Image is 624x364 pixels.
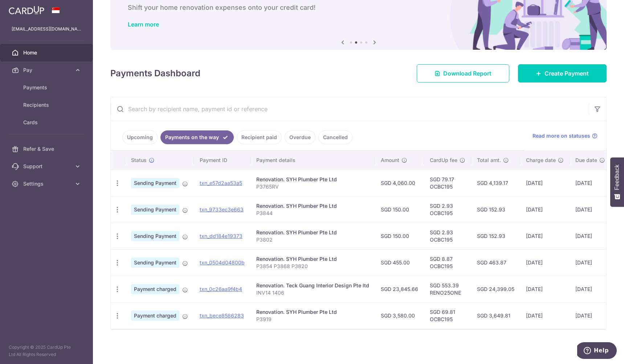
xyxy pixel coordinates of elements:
[424,249,471,276] td: SGD 8.87 OCBC195
[424,223,471,249] td: SGD 2.93 OCBC195
[570,302,611,329] td: [DATE]
[520,249,570,276] td: [DATE]
[570,249,611,276] td: [DATE]
[518,64,607,82] a: Create Payment
[160,130,234,144] a: Payments on the way
[131,231,179,241] span: Sending Payment
[256,183,369,190] p: P3765RV
[110,67,200,80] h4: Payments Dashboard
[417,64,509,82] a: Download Report
[520,196,570,223] td: [DATE]
[237,130,282,144] a: Recipient paid
[471,196,520,223] td: SGD 152.93
[128,3,589,12] h6: Shift your home renovation expenses onto your credit card!
[256,255,369,263] div: Renovation. SYH Plumber Pte Ltd
[471,276,520,302] td: SGD 24,399.05
[256,229,369,236] div: Renovation. SYH Plumber Pte Ltd
[194,151,250,170] th: Payment ID
[200,233,242,239] a: txn_dd184e19373
[471,170,520,196] td: SGD 4,139.17
[471,249,520,276] td: SGD 463.87
[577,342,617,360] iframe: Opens a widget where you can find more information
[23,84,71,91] span: Payments
[375,302,424,329] td: SGD 3,580.00
[256,236,369,243] p: P3802
[375,196,424,223] td: SGD 150.00
[23,119,71,126] span: Cards
[23,145,71,153] span: Refer & Save
[570,223,611,249] td: [DATE]
[12,25,81,33] p: [EMAIL_ADDRESS][DOMAIN_NAME]
[520,302,570,329] td: [DATE]
[131,258,179,268] span: Sending Payment
[200,312,244,319] a: txn_bece8586283
[9,6,44,15] img: CardUp
[424,276,471,302] td: SGD 553.39 RENO25ONE
[131,178,179,188] span: Sending Payment
[131,157,147,164] span: Status
[471,302,520,329] td: SGD 3,649.81
[570,276,611,302] td: [DATE]
[256,202,369,210] div: Renovation. SYH Plumber Pte Ltd
[200,259,245,266] a: txn_0504d04800b
[375,223,424,249] td: SGD 150.00
[131,284,179,294] span: Payment charged
[200,206,244,213] a: txn_9733ec3e663
[520,223,570,249] td: [DATE]
[23,66,71,74] span: Pay
[122,130,158,144] a: Upcoming
[520,276,570,302] td: [DATE]
[430,157,457,164] span: CardUp fee
[256,263,369,270] p: P3854 P3868 P3820
[614,165,620,190] span: Feedback
[545,69,589,78] span: Create Payment
[128,21,159,28] a: Learn more
[256,282,369,289] div: Renovation. Teck Guang Interior Design Pte ltd
[375,249,424,276] td: SGD 455.00
[200,286,242,292] a: txn_0c26aa9f4b4
[533,132,598,139] a: Read more on statuses
[471,223,520,249] td: SGD 152.93
[424,196,471,223] td: SGD 2.93 OCBC195
[381,157,399,164] span: Amount
[443,69,492,78] span: Download Report
[111,97,589,121] input: Search by recipient name, payment id or reference
[318,130,352,144] a: Cancelled
[131,205,179,215] span: Sending Payment
[285,130,315,144] a: Overdue
[575,157,597,164] span: Due date
[23,163,71,170] span: Support
[131,311,179,321] span: Payment charged
[256,210,369,217] p: P3844
[256,289,369,296] p: INV14 1406
[23,101,71,109] span: Recipients
[424,170,471,196] td: SGD 79.17 OCBC195
[424,302,471,329] td: SGD 69.81 OCBC195
[570,170,611,196] td: [DATE]
[520,170,570,196] td: [DATE]
[477,157,501,164] span: Total amt.
[23,49,71,56] span: Home
[250,151,375,170] th: Payment details
[375,276,424,302] td: SGD 23,845.66
[375,170,424,196] td: SGD 4,060.00
[533,132,590,139] span: Read more on statuses
[526,157,556,164] span: Charge date
[256,308,369,316] div: Renovation. SYH Plumber Pte Ltd
[570,196,611,223] td: [DATE]
[256,176,369,183] div: Renovation. SYH Plumber Pte Ltd
[256,316,369,323] p: P3919
[610,157,624,207] button: Feedback - Show survey
[200,180,242,186] a: txn_e57d2aa53a5
[23,180,71,187] span: Settings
